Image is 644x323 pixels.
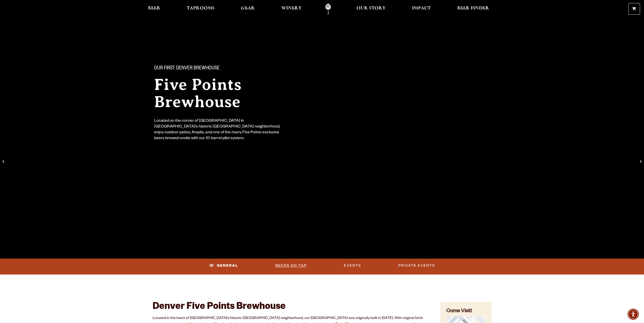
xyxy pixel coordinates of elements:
a: Beer [145,3,164,15]
a: Taprooms [183,3,218,15]
a: Our Story [353,3,389,15]
div: Located on the corner of [GEOGRAPHIC_DATA] in [GEOGRAPHIC_DATA]’s historic [GEOGRAPHIC_DATA] neig... [154,118,284,142]
span: Our First Denver Brewhouse [154,65,220,72]
a: Odell Home [319,3,338,15]
div: Accessibility Menu [628,309,639,320]
a: Beer Finder [454,3,492,15]
a: Impact [409,3,434,15]
h2: Denver Five Points Brewhouse [153,302,428,313]
a: Winery [278,3,305,15]
h4: Come Visit! [446,308,485,315]
span: Our Story [357,6,386,10]
span: Impact [412,6,431,10]
a: General [207,260,240,271]
a: Gear [238,3,258,15]
h2: Five Points Brewhouse [154,76,312,110]
span: Taprooms [187,6,215,10]
span: Beer [148,6,160,10]
span: Winery [281,6,302,10]
a: Beers on Tap [273,260,309,271]
a: Private Events [396,260,437,271]
span: Gear [241,6,255,10]
span: Beer Finder [457,6,489,10]
a: Events [342,260,363,271]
